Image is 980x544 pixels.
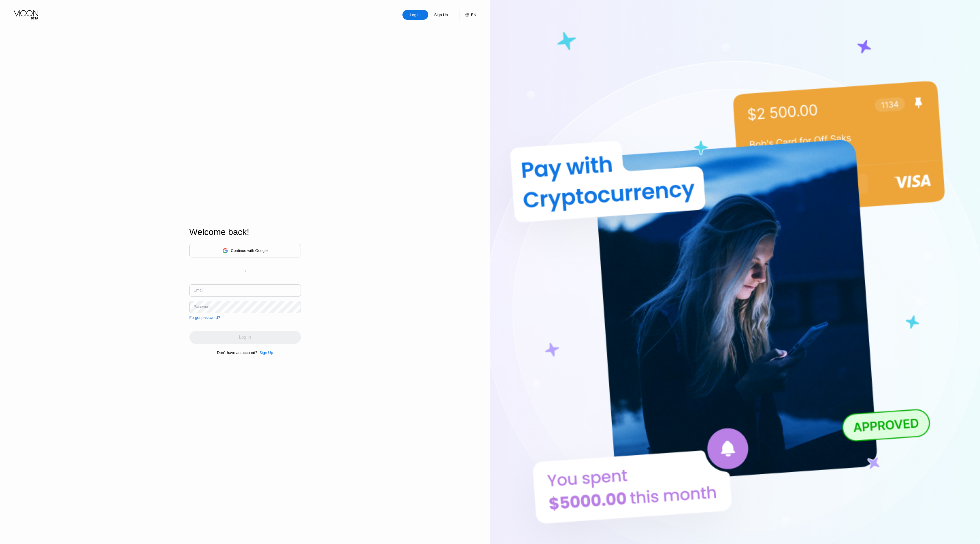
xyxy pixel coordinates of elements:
[471,13,476,17] div: EN
[194,304,211,309] div: Password
[428,10,454,20] div: Sign Up
[257,350,273,355] div: Sign Up
[189,244,301,257] div: Continue with Google
[189,315,220,320] div: Forgot password?
[402,10,428,20] div: Log In
[409,12,421,18] div: Log In
[194,288,203,292] div: Email
[460,10,476,20] div: EN
[189,227,301,237] div: Welcome back!
[217,350,257,355] div: Don't have an account?
[434,12,449,18] div: Sign Up
[243,269,247,273] div: or
[231,248,268,253] div: Continue with Google
[259,350,273,355] div: Sign Up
